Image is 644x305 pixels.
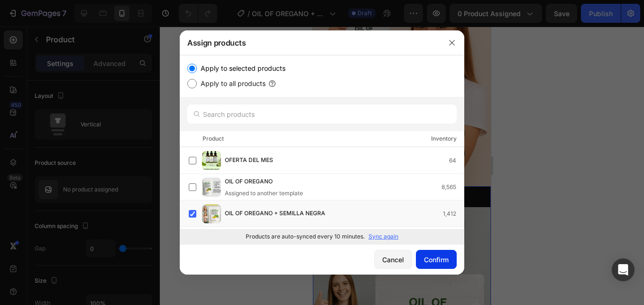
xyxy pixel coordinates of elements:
img: product-img [202,204,221,223]
div: Buy it now [74,164,104,176]
label: Apply to all products [197,78,266,89]
label: Apply to selected products [197,63,285,74]
button: Cancel [374,250,412,269]
div: Cancel [382,255,404,265]
div: Confirm [424,255,449,265]
img: product-img [202,178,221,197]
div: 1,412 [443,209,464,219]
input: Search products [187,105,457,124]
button: Confirm [416,250,457,269]
div: Product [12,146,37,155]
div: Assigned to another template [225,189,303,198]
div: Product [202,134,224,143]
div: 8,565 [442,182,464,192]
div: /> [180,55,464,244]
div: Open Intercom Messenger [612,258,635,281]
p: Sync again [368,232,398,241]
div: Assign products [180,30,440,55]
img: product-img [202,151,221,170]
div: 64 [449,156,464,165]
p: Products are auto-synced every 10 minutes. [246,232,365,241]
span: OFERTA DEL MES [225,155,273,166]
div: Inventory [431,134,457,143]
span: OIL OF OREGANO + SEMILLA NEGRA [225,209,325,219]
span: OIL OF OREGANO [225,177,273,187]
